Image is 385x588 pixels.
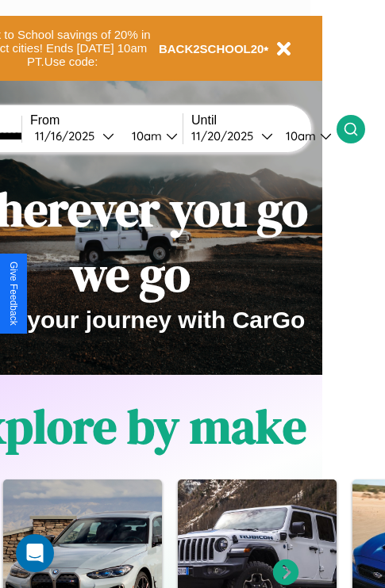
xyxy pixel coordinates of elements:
[159,42,264,55] b: BACK2SCHOOL20
[191,128,261,143] div: 11 / 20 / 2025
[35,128,102,143] div: 11 / 16 / 2025
[30,128,119,144] button: 11/16/2025
[16,534,54,572] div: Open Intercom Messenger
[30,113,183,128] label: From
[273,128,337,144] button: 10am
[278,128,320,143] div: 10am
[124,128,166,143] div: 10am
[8,262,19,326] div: Give Feedback
[119,128,183,144] button: 10am
[191,113,337,128] label: Until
